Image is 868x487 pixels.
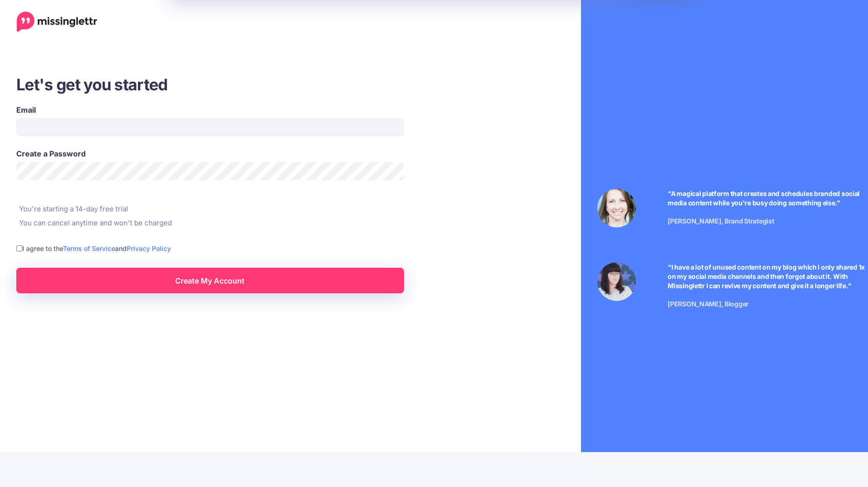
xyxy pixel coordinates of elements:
[668,217,774,225] span: [PERSON_NAME], Brand Strategist
[22,243,171,254] label: I agree to the and
[17,12,97,32] a: Home
[127,244,171,252] a: Privacy Policy
[16,217,484,229] li: You can cancel anytime and won't be charged
[16,148,404,159] label: Create a Password
[16,104,404,115] label: Email
[597,189,636,228] img: Testimonial by Laura Stanik
[16,203,484,215] li: You're starting a 14-day free trial
[63,244,115,252] a: Terms of Service
[16,268,404,293] a: Create My Account
[668,263,865,291] p: “I have a lot of unused content on my blog which I only shared 1x on my social media channels and...
[16,74,484,95] h3: Let's get you started
[597,263,636,301] img: Testimonial by Jeniffer Kosche
[668,189,865,208] p: “A magical platform that creates and schedules branded social media content while you're busy doi...
[668,300,749,308] span: [PERSON_NAME], Blogger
